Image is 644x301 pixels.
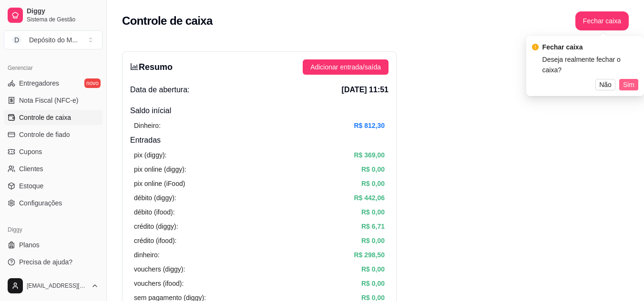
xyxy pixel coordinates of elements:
a: Clientes [4,161,102,176]
span: Diggy [27,7,99,16]
article: R$ 0,00 [361,164,385,175]
span: Entregadores [19,78,59,88]
div: Deseja realmente fechar o caixa? [542,54,638,75]
span: Não [599,79,612,90]
div: Fechar caixa [542,42,638,52]
a: DiggySistema de Gestão [4,4,102,27]
article: R$ 0,00 [361,178,385,189]
span: Data de abertura: [130,84,190,96]
button: Sim [619,79,638,90]
span: [EMAIL_ADDRESS][DOMAIN_NAME] [27,282,87,290]
span: Controle de fiado [19,130,70,139]
span: Estoque [19,181,43,191]
article: Dinheiro: [134,120,161,131]
article: crédito (ifood): [134,235,176,246]
article: R$ 442,06 [354,193,385,203]
a: Entregadoresnovo [4,76,102,91]
span: bar-chart [130,62,139,71]
span: Sistema de Gestão [27,16,99,23]
a: Cupons [4,144,102,159]
button: Fechar caixa [575,11,629,30]
button: Adicionar entrada/saída [303,59,388,75]
span: Adicionar entrada/saída [310,62,381,72]
a: Planos [4,237,102,252]
a: Precisa de ajuda? [4,254,102,270]
article: R$ 0,00 [361,207,385,217]
span: Controle de caixa [19,113,71,122]
h4: Entradas [130,135,388,146]
a: Configurações [4,195,102,211]
article: vouchers (diggy): [134,264,185,274]
h2: Controle de caixa [122,13,213,29]
article: dinheiro: [134,250,160,260]
article: R$ 0,00 [361,264,385,274]
article: débito (diggy): [134,193,176,203]
article: crédito (diggy): [134,221,178,232]
h4: Saldo inícial [130,105,388,117]
article: R$ 812,30 [354,120,385,131]
article: R$ 6,71 [361,221,385,232]
button: Não [595,79,615,90]
span: exclamation-circle [532,44,539,50]
span: Precisa de ajuda? [19,257,72,267]
h3: Resumo [130,60,173,74]
span: Clientes [19,164,43,174]
span: Planos [19,240,40,250]
article: R$ 298,50 [354,250,385,260]
span: Sim [623,79,634,90]
span: D [12,35,21,45]
div: Gerenciar [4,60,102,76]
span: Cupons [19,147,42,156]
article: vouchers (ifood): [134,278,184,289]
article: R$ 369,00 [354,150,385,160]
div: Diggy [4,222,102,237]
a: Controle de caixa [4,110,102,125]
article: R$ 0,00 [361,235,385,246]
article: R$ 0,00 [361,278,385,289]
button: [EMAIL_ADDRESS][DOMAIN_NAME] [4,274,102,297]
button: Select a team [4,30,102,49]
article: pix (diggy): [134,150,166,160]
span: Nota Fiscal (NFC-e) [19,96,78,105]
a: Nota Fiscal (NFC-e) [4,93,102,108]
article: pix online (diggy): [134,164,186,175]
a: Estoque [4,178,102,194]
a: Controle de fiado [4,127,102,142]
article: débito (ifood): [134,207,175,217]
span: Configurações [19,198,62,208]
article: pix online (iFood) [134,178,185,189]
span: [DATE] 11:51 [342,84,388,96]
div: Depósito do M ... [29,35,78,45]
